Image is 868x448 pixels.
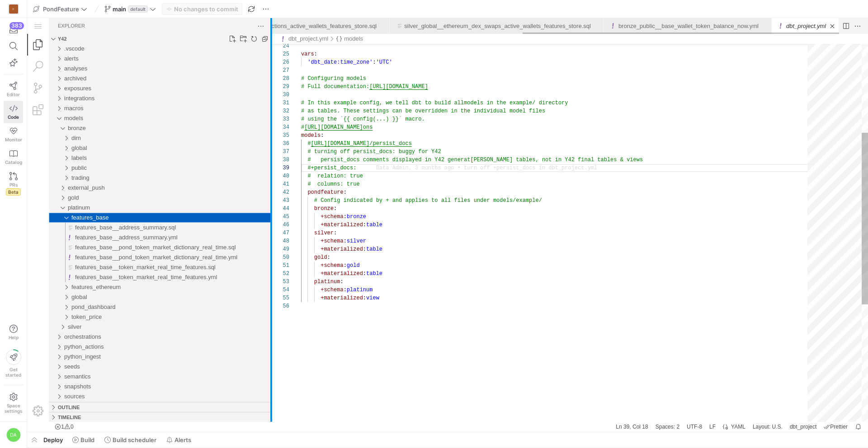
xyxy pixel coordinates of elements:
span: Build [80,436,94,443]
span: Space settings [5,403,22,414]
a: Errors: 1 [25,404,48,414]
span: Help [8,335,19,340]
span: Monitor [5,137,22,142]
a: UTF-8 [657,404,677,414]
div: DA [6,428,21,442]
span: Beta [6,188,21,196]
div: Ln 39, Col 18 [585,404,624,414]
span: PondFeature [43,5,79,13]
div: C [9,5,18,14]
a: Spaces: 2 [626,404,655,414]
button: Help [4,321,23,344]
div: Editor Language Status: Formatting, There are multiple formatters for 'YAML' files. One of them s... [692,404,703,414]
a: YAML [703,404,721,414]
button: 383 [4,22,23,38]
span: default [128,5,148,13]
a: dbt_project, Select JSON Schema [760,404,792,414]
a: Code [4,101,23,123]
button: Alerts [162,432,195,448]
span: PRs [9,182,18,187]
a: Layout: U.S. [723,404,758,414]
div: YAML [703,404,722,414]
span: Deploy [43,436,63,443]
div: LF [679,404,692,414]
a: Ln 39, Col 18 [586,404,623,414]
a: Editor [4,78,23,101]
div: check-all Prettier [793,404,824,414]
a: Spacesettings [4,389,23,418]
span: Build scheduler [113,436,156,443]
span: Alerts [175,436,191,443]
button: PondFeature [31,3,90,15]
button: maindefault [102,3,158,15]
a: Monitor [4,123,23,146]
a: check-all Prettier [794,404,823,414]
button: Build [68,432,99,448]
div: Spaces: 2 [625,404,656,414]
div: Errors: 1 [24,404,50,414]
button: Getstarted [4,346,23,381]
button: Build scheduler [100,432,160,448]
div: dbt_project, Select JSON Schema [759,404,793,414]
span: Editor [7,92,20,97]
a: Catalog [4,146,23,168]
span: main [113,5,126,13]
span: Catalog [5,159,22,165]
a: LF [680,404,691,414]
a: C [4,1,23,17]
a: Notifications [826,404,836,414]
button: DA [4,425,23,444]
div: 383 [9,22,24,29]
a: PRsBeta [4,168,23,199]
div: Notifications [824,404,838,414]
span: Get started [5,367,21,378]
a: Editor Language Status: Formatting, There are multiple formatters for 'YAML' files. One of them s... [693,404,703,414]
div: UTF-8 [656,404,679,414]
div: Layout: U.S. [722,404,759,414]
span: Code [8,114,19,120]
